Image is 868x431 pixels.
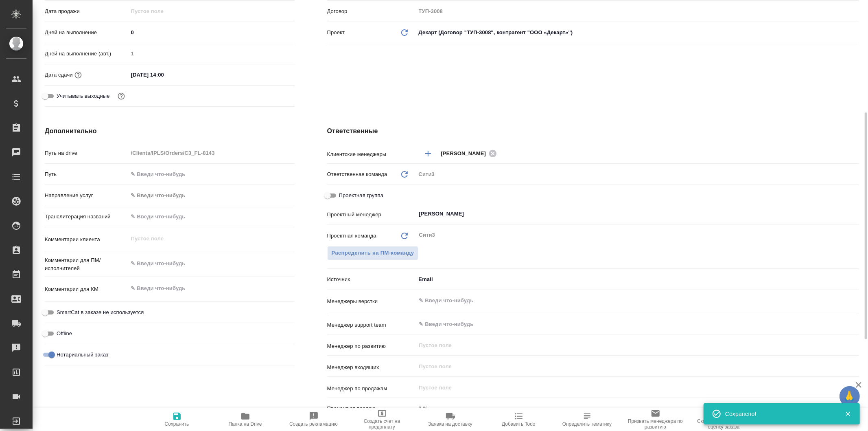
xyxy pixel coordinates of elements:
p: Источник [327,275,416,284]
button: Если добавить услуги и заполнить их объемом, то дата рассчитается автоматически [73,70,83,80]
p: Проектный менеджер [327,211,416,219]
button: Open [855,213,856,215]
input: Пустое поле [128,48,295,59]
input: ✎ Введи что-нибудь [128,168,295,180]
button: Open [855,153,856,154]
input: Пустое поле [418,340,840,350]
span: Распределить на ПМ-команду [332,248,414,258]
span: Создать счет на предоплату [353,418,411,430]
input: Пустое поле [416,402,859,414]
span: Учитывать выходные [57,92,110,100]
input: Пустое поле [128,5,199,17]
button: Open [855,300,856,301]
h4: Дополнительно [45,126,295,136]
div: ✎ Введи что-нибудь [131,191,285,200]
p: Менеджер по продажам [327,385,416,393]
p: Менеджер входящих [327,363,416,372]
button: Заявка на доставку [416,408,485,431]
button: Сохранить [143,408,211,431]
p: Менеджер по развитию [327,342,416,350]
button: Создать рекламацию [280,408,348,431]
span: В заказе уже есть ответственный ПМ или ПМ группа [327,246,419,260]
p: Путь [45,170,128,178]
span: Нотариальный заказ [57,351,108,359]
p: Дней на выполнение (авт.) [45,50,128,58]
button: Добавить Todo [485,408,553,431]
div: [PERSON_NAME] [441,148,500,158]
span: Призвать менеджера по развитию [626,418,685,430]
p: Проект [327,29,345,37]
button: Скопировать ссылку на оценку заказа [690,408,758,431]
input: ✎ Введи что-нибудь [418,319,829,329]
p: Процент от продаж [327,405,416,413]
p: Договор [327,7,416,15]
p: Менеджеры верстки [327,297,416,306]
div: Сити3 [416,167,859,181]
span: Скопировать ссылку на оценку заказа [695,418,753,430]
p: Дней на выполнение [45,29,128,37]
input: ✎ Введи что-нибудь [418,296,829,306]
span: SmartCat в заказе не используется [57,308,144,317]
button: Добавить менеджера [418,144,438,163]
input: ✎ Введи что-нибудь [128,211,295,222]
input: Пустое поле [418,383,840,392]
h4: Ответственные [327,126,859,136]
span: Определить тематику [562,421,612,427]
p: Дата сдачи [45,71,73,79]
p: Транслитерация названий [45,213,128,221]
p: Путь на drive [45,149,128,157]
div: ✎ Введи что-нибудь [128,189,295,202]
button: Призвать менеджера по развитию [621,408,690,431]
p: Комментарии клиента [45,235,128,244]
p: Клиентские менеджеры [327,150,416,158]
button: Определить тематику [553,408,621,431]
input: ✎ Введи что-нибудь [128,69,199,81]
p: Комментарии для КМ [45,285,128,293]
button: Создать счет на предоплату [348,408,416,431]
span: Добавить Todo [502,421,535,427]
button: Папка на Drive [211,408,280,431]
button: 🙏 [840,386,860,407]
p: Менеджер support team [327,321,416,329]
span: 🙏 [843,388,857,405]
p: Проектная команда [327,232,376,240]
button: Open [855,323,856,325]
button: Закрыть [840,410,856,418]
input: Пустое поле [416,5,859,17]
div: Email [416,273,859,286]
p: Комментарии для ПМ/исполнителей [45,256,128,273]
p: Направление услуг [45,191,128,200]
button: Распределить на ПМ-команду [327,246,419,260]
span: Создать рекламацию [289,421,338,427]
div: Сохранено! [725,410,833,418]
span: Заявка на доставку [428,421,472,427]
input: Пустое поле [128,147,295,159]
div: Декарт (Договор "ТУП-3008", контрагент "ООО «Декарт»") [416,26,859,40]
span: Offline [57,330,72,338]
input: ✎ Введи что-нибудь [128,26,295,38]
span: Сохранить [165,421,189,427]
button: Выбери, если сб и вс нужно считать рабочими днями для выполнения заказа. [116,91,127,101]
span: Проектная группа [339,191,383,200]
p: Дата продажи [45,7,128,15]
span: [PERSON_NAME] [441,150,491,158]
p: Ответственная команда [327,170,387,178]
input: Пустое поле [418,361,840,371]
span: Папка на Drive [229,421,262,427]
